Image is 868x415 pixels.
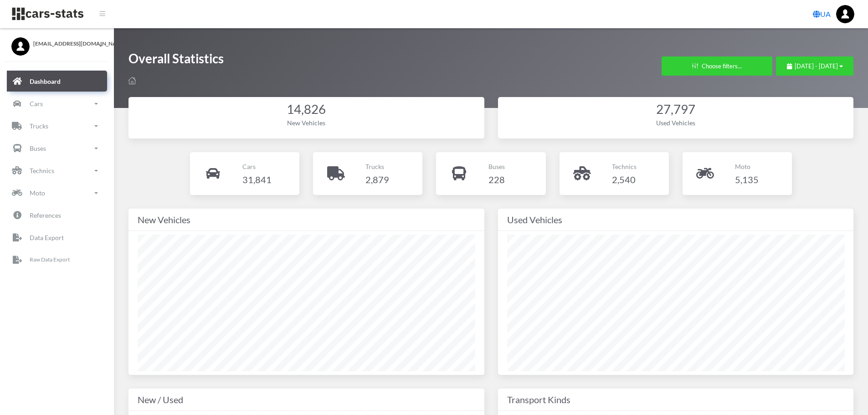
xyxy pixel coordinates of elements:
[507,118,845,128] div: Used Vehicles
[7,93,107,114] a: Cars
[488,161,505,172] p: Buses
[11,37,103,48] a: [EMAIL_ADDRESS][DOMAIN_NAME]
[242,161,272,172] p: Cars
[735,172,759,187] h4: 5,135
[776,56,853,76] button: [DATE] - [DATE]
[33,40,103,48] span: [EMAIL_ADDRESS][DOMAIN_NAME]
[138,392,475,407] div: New / Used
[836,5,854,23] img: ...
[30,143,46,154] p: Buses
[7,138,107,159] a: Buses
[809,5,834,23] a: UA
[30,98,43,109] p: Cars
[7,160,107,181] a: Technics
[30,255,70,265] p: Raw Data Export
[30,187,45,199] p: Moto
[138,212,475,227] div: New Vehicles
[795,62,838,70] span: [DATE] - [DATE]
[612,161,637,172] p: Technics
[30,120,48,132] p: Trucks
[735,161,759,172] p: Moto
[30,210,61,221] p: References
[7,71,107,92] a: Dashboard
[30,165,54,176] p: Technics
[507,392,845,407] div: Transport Kinds
[138,101,475,118] div: 14,826
[7,227,107,248] a: Data Export
[7,116,107,137] a: Trucks
[30,232,64,243] p: Data Export
[11,7,84,21] img: navbar brand
[7,205,107,226] a: References
[507,212,845,227] div: Used Vehicles
[7,250,107,271] a: Raw Data Export
[662,56,772,76] button: Choose filters...
[242,172,272,187] h4: 31,841
[128,50,224,72] h1: Overall Statistics
[7,183,107,204] a: Moto
[365,172,389,187] h4: 2,879
[488,172,505,187] h4: 228
[138,118,475,128] div: New Vehicles
[365,161,389,172] p: Trucks
[612,172,637,187] h4: 2,540
[507,101,845,118] div: 27,797
[30,76,61,87] p: Dashboard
